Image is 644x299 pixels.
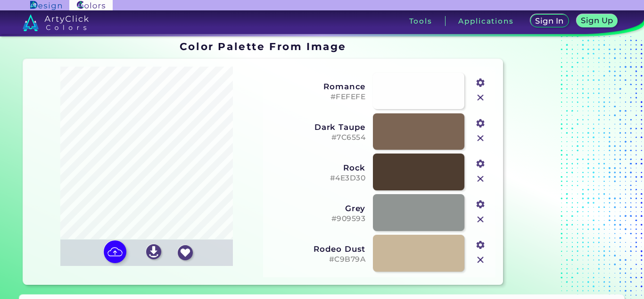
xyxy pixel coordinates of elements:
h3: Dark Taupe [269,122,365,132]
h3: Tools [409,17,432,25]
img: icon_close.svg [474,92,487,104]
h5: #C9B79A [269,255,365,264]
a: Sign In [532,15,567,27]
img: icon_close.svg [474,173,487,185]
h5: #FEFEFE [269,93,365,102]
h5: #909593 [269,214,365,223]
h1: Color Palette From Image [180,39,347,53]
img: ArtyClick Design logo [30,1,62,10]
h3: Rock [269,163,365,172]
img: icon_close.svg [474,214,487,226]
img: icon picture [104,240,126,263]
iframe: Advertisement [507,37,625,288]
img: icon_close.svg [474,254,487,266]
h5: Sign In [537,17,562,25]
h3: Grey [269,204,365,213]
h3: Rodeo Dust [269,244,365,254]
img: logo_artyclick_colors_white.svg [23,14,89,31]
h3: Romance [269,82,365,91]
a: Sign Up [578,15,616,27]
h5: #4E3D30 [269,174,365,183]
img: icon_download_white.svg [146,244,161,259]
h5: Sign Up [583,17,612,24]
h5: #7C6554 [269,133,365,142]
img: icon_favourite_white.svg [178,245,193,260]
h3: Applications [458,17,513,25]
img: icon_close.svg [474,132,487,145]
